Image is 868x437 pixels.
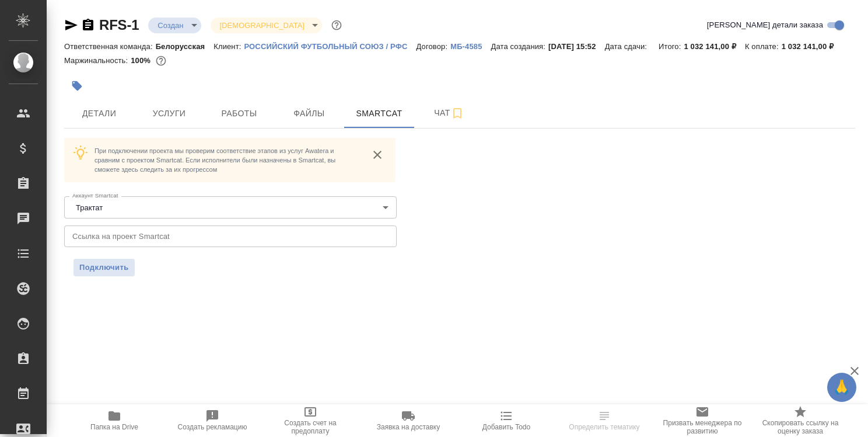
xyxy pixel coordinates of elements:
[71,106,127,121] span: Детали
[99,17,139,33] a: RFS-1
[605,42,650,51] p: Дата сдачи:
[281,106,337,121] span: Файлы
[79,262,129,273] span: Подключить
[659,42,684,51] p: Итого:
[416,42,450,51] p: Договор:
[148,18,201,33] div: Создан
[548,42,605,51] p: [DATE] 15:52
[154,20,187,30] button: Создан
[211,18,322,33] div: Создан
[244,42,416,51] p: РОССИЙСКИЙ ФУТБОЛЬНЫЙ СОЮЗ / РФС
[211,106,267,121] span: Работы
[827,373,856,402] button: 🙏
[684,42,744,51] p: 1 032 141,00 ₽
[156,42,214,51] p: Белорусская
[64,18,78,32] button: Скопировать ссылку для ЯМессенджера
[351,106,407,121] span: Smartcat
[745,42,782,51] p: К оплате:
[73,259,135,276] button: Подключить
[421,106,477,120] span: Чат
[64,196,397,218] div: Трактат
[369,146,386,164] button: close
[64,56,131,65] p: Маржинальность:
[491,42,548,51] p: Дата создания:
[832,375,852,400] span: 🙏
[131,56,153,65] p: 100%
[216,20,308,30] button: [DEMOGRAPHIC_DATA]
[72,203,106,213] button: Трактат
[450,106,464,120] svg: Подписаться
[707,19,823,31] span: [PERSON_NAME] детали заказа
[81,18,95,32] button: Скопировать ссылку
[94,146,359,174] p: При подключении проекта мы проверим соответствие этапов из услуг Awatera и сравним с проектом Sma...
[213,42,244,51] p: Клиент:
[782,42,842,51] p: 1 032 141,00 ₽
[64,73,90,99] button: Добавить тэг
[153,53,169,68] button: 0.00 RUB;
[450,42,491,51] p: МБ-4585
[244,41,416,51] a: РОССИЙСКИЙ ФУТБОЛЬНЫЙ СОЮЗ / РФС
[329,18,344,33] button: Доп статусы указывают на важность/срочность заказа
[450,41,491,51] a: МБ-4585
[141,106,197,121] span: Услуги
[64,42,156,51] p: Ответственная команда:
